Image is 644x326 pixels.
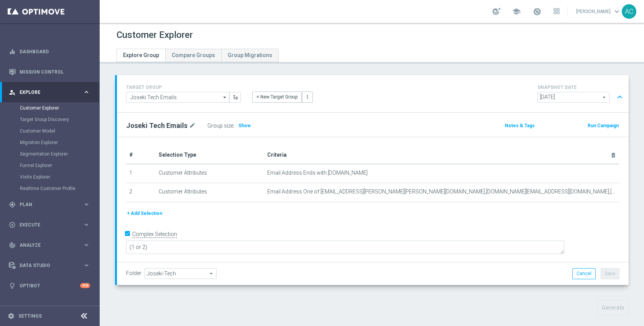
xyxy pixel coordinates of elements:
[8,49,90,55] button: equalizer Dashboard
[126,270,141,277] label: Folder
[83,262,90,269] i: keyboard_arrow_right
[267,152,287,158] span: Criteria
[20,243,83,247] span: Analyze
[9,242,16,249] i: track_changes
[20,275,80,296] a: Optibot
[132,231,177,238] label: Complex Selection
[20,148,99,160] div: Segmentation Explorer
[20,116,80,123] a: Target Group Discovery
[8,201,90,208] button: gps_fixed Plan keyboard_arrow_right
[228,52,272,58] span: Group Migrations
[9,221,83,228] div: Execute
[267,170,368,176] span: Email Address Ends with [DOMAIN_NAME]
[9,262,83,269] div: Data Studio
[8,242,90,248] button: track_changes Analyze keyboard_arrow_right
[9,282,16,289] i: lightbulb
[9,89,83,96] div: Explore
[9,201,83,208] div: Plan
[20,151,80,157] a: Segmentation Explorer
[20,125,99,137] div: Customer Model
[83,201,90,208] i: keyboard_arrow_right
[83,221,90,228] i: keyboard_arrow_right
[238,123,251,128] span: Show
[156,146,264,164] th: Selection Type
[302,92,313,102] button: more_vert
[512,7,521,16] span: school
[305,94,310,100] i: more_vert
[80,283,90,288] div: +10
[233,123,235,129] label: :
[9,275,90,296] div: Optibot
[613,7,621,16] span: keyboard_arrow_down
[20,114,99,125] div: Target Group Discovery
[126,92,229,103] input: Select Existing or Create New
[20,160,99,171] div: Funnel Explorer
[8,222,90,228] button: play_circle_outline Execute keyboard_arrow_right
[8,69,90,75] button: Mission Control
[9,48,16,55] i: equalizer
[8,313,15,319] i: settings
[117,49,279,62] ul: Tabs
[221,92,229,102] i: arrow_drop_down
[9,62,90,82] div: Mission Control
[20,62,90,82] a: Mission Control
[20,90,83,95] span: Explore
[614,90,625,105] button: expand_less
[126,164,156,183] td: 1
[20,174,80,180] a: Visits Explorer
[20,171,99,183] div: Visits Explorer
[537,85,626,90] h4: SNAPSHOT DATE
[126,83,619,105] div: TARGET GROUP arrow_drop_down + New Target Group more_vert SNAPSHOT DATE arrow_drop_down expand_less
[9,89,16,96] i: person_search
[20,137,99,148] div: Migration Explorer
[20,185,80,192] a: Realtime Customer Profile
[207,123,233,129] label: Group size
[587,121,619,130] button: Run Campaign
[9,41,90,62] div: Dashboard
[172,52,215,58] span: Compare Groups
[504,121,536,130] button: Notes & Tags
[189,121,196,130] i: mode_edit
[20,202,83,207] span: Plan
[252,92,302,102] button: + New Target Group
[83,88,90,96] i: keyboard_arrow_right
[126,121,187,130] h2: Joseki Tech Emails
[20,263,83,268] span: Data Studio
[117,29,193,41] h1: Customer Explorer
[8,283,90,289] button: lightbulb Optibot +10
[156,164,264,183] td: Customer Attributes
[126,209,163,218] button: + Add Selection
[83,241,90,249] i: keyboard_arrow_right
[622,4,636,19] div: AC
[126,183,156,202] td: 2
[20,102,99,114] div: Customer Explorer
[9,242,83,249] div: Analyze
[8,89,90,95] button: person_search Explore keyboard_arrow_right
[610,152,616,158] i: delete_forever
[267,188,616,195] span: Email Address One of [EMAIL_ADDRESS][PERSON_NAME][PERSON_NAME][DOMAIN_NAME],[DOMAIN_NAME][EMAIL_A...
[20,105,80,111] a: Customer Explorer
[156,183,264,202] td: Customer Attributes
[20,223,83,227] span: Execute
[601,268,619,279] button: Save
[8,262,90,269] button: Data Studio keyboard_arrow_right
[20,183,99,194] div: Realtime Customer Profile
[575,6,622,17] a: [PERSON_NAME]keyboard_arrow_down
[20,128,80,134] a: Customer Model
[126,85,241,90] h4: TARGET GROUP
[20,139,80,146] a: Migration Explorer
[123,52,159,58] span: Explore Group
[572,268,596,279] button: Cancel
[9,201,16,208] i: gps_fixed
[126,146,156,164] th: #
[20,162,80,169] a: Funnel Explorer
[18,314,42,318] a: Settings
